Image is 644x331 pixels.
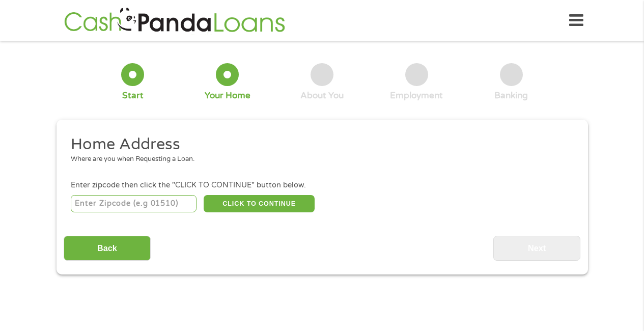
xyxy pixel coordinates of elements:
[71,134,566,155] h2: Home Address
[61,6,288,35] img: GetLoanNow Logo
[494,90,528,101] div: Banking
[64,236,151,261] input: Back
[71,195,197,212] input: Enter Zipcode (e.g 01510)
[71,154,566,164] div: Where are you when Requesting a Loan.
[205,90,250,101] div: Your Home
[390,90,443,101] div: Employment
[204,195,315,212] button: CLICK TO CONTINUE
[300,90,344,101] div: About You
[122,90,144,101] div: Start
[71,180,573,191] div: Enter zipcode then click the "CLICK TO CONTINUE" button below.
[493,236,580,261] input: Next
